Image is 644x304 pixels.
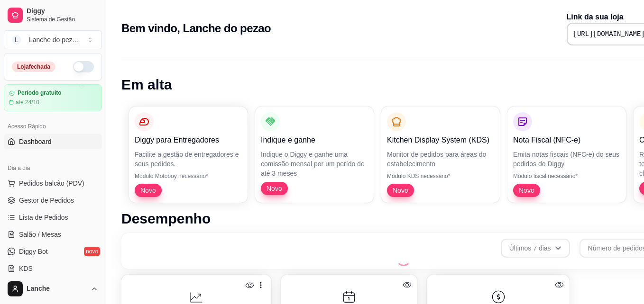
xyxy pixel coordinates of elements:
p: Módulo Motoboy necessário* [135,172,242,180]
button: Últimos 7 dias [501,239,570,258]
p: Indique o Diggy e ganhe uma comissão mensal por um perído de até 3 meses [261,150,368,178]
article: até 24/10 [16,98,39,106]
button: Select a team [4,30,102,49]
a: Diggy Botnovo [4,244,102,259]
h2: Bem vindo, Lanche do pezao [121,21,271,36]
span: L [12,35,21,45]
p: Módulo fiscal necessário* [513,172,620,180]
a: KDS [4,261,102,276]
span: Novo [515,186,538,195]
button: Alterar Status [73,61,94,72]
span: Dashboard [19,137,52,146]
span: Diggy [27,7,98,16]
div: Acesso Rápido [4,119,102,134]
p: Monitor de pedidos para áreas do estabelecimento [387,150,494,169]
button: Lanche [4,277,102,300]
article: Período gratuito [18,89,62,97]
span: Novo [137,186,160,195]
div: Lanche do pez ... [29,35,78,45]
p: Nota Fiscal (NFC-e) [513,134,620,146]
p: Facilite a gestão de entregadores e seus pedidos. [135,150,242,169]
a: Lista de Pedidos [4,210,102,225]
span: Salão / Mesas [19,230,61,239]
div: Dia a dia [4,161,102,176]
p: Diggy para Entregadores [135,134,242,146]
span: KDS [19,264,33,273]
span: Novo [389,186,412,195]
button: Diggy para EntregadoresFacilite a gestão de entregadores e seus pedidos.Módulo Motoboy necessário... [129,107,248,203]
p: Indique e ganhe [261,134,368,146]
div: Loading [396,251,411,266]
span: Sistema de Gestão [27,16,98,23]
button: Indique e ganheIndique o Diggy e ganhe uma comissão mensal por um perído de até 3 mesesNovo [255,107,374,203]
button: Kitchen Display System (KDS)Monitor de pedidos para áreas do estabelecimentoMódulo KDS necessário... [381,107,500,203]
span: Gestor de Pedidos [19,196,74,205]
span: Lanche [27,285,87,293]
span: Pedidos balcão (PDV) [19,179,84,188]
p: Emita notas fiscais (NFC-e) do seus pedidos do Diggy [513,150,620,169]
a: Período gratuitoaté 24/10 [4,84,102,111]
span: Novo [263,184,286,193]
a: Dashboard [4,134,102,149]
button: Pedidos balcão (PDV) [4,176,102,191]
a: Salão / Mesas [4,227,102,242]
p: Kitchen Display System (KDS) [387,134,494,146]
button: Nota Fiscal (NFC-e)Emita notas fiscais (NFC-e) do seus pedidos do DiggyMódulo fiscal necessário*Novo [507,107,626,203]
span: Diggy Bot [19,247,48,256]
p: Módulo KDS necessário* [387,172,494,180]
a: DiggySistema de Gestão [4,4,102,27]
div: Loja fechada [12,62,55,72]
a: Gestor de Pedidos [4,193,102,208]
span: Lista de Pedidos [19,213,68,222]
